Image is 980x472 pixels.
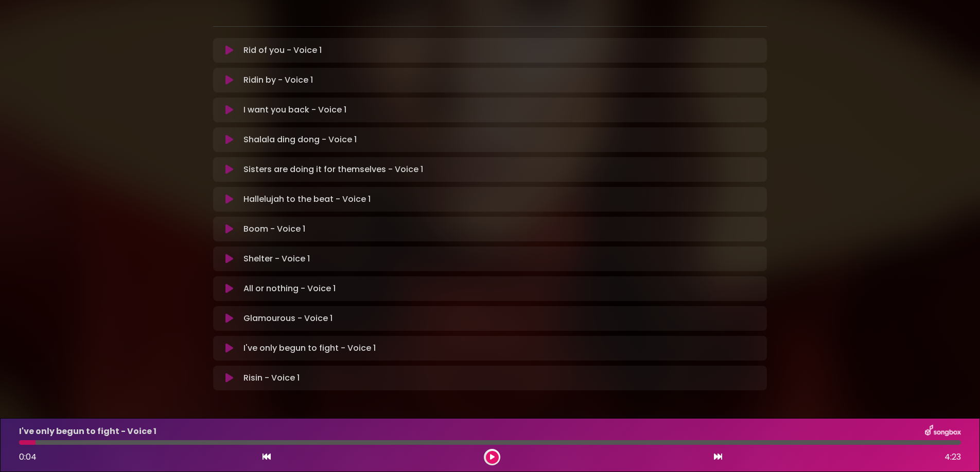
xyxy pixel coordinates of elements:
[243,104,346,116] p: I want you back - Voice 1
[19,425,156,438] p: I've only begun to fight - Voice 1
[243,372,300,384] p: Risin - Voice 1
[243,74,313,86] p: Ridin by - Voice 1
[243,312,332,325] p: Glamourous - Voice 1
[243,163,423,176] p: Sisters are doing it for themselves - Voice 1
[243,134,357,146] p: Shalala ding dong - Voice 1
[243,223,305,235] p: Boom - Voice 1
[243,44,322,56] p: Rid of you - Voice 1
[243,342,376,354] p: I've only begun to fight - Voice 1
[243,253,310,265] p: Shelter - Voice 1
[243,282,336,295] p: All or nothing - Voice 1
[243,193,371,205] p: Hallelujah to the beat - Voice 1
[925,425,961,438] img: songbox-logo-white.png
